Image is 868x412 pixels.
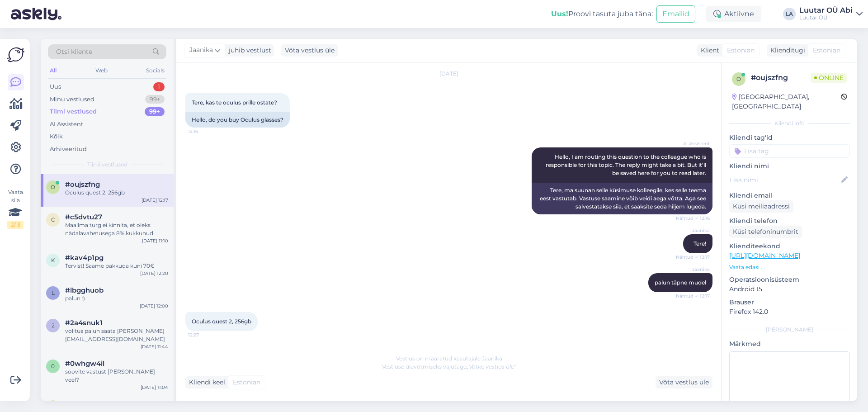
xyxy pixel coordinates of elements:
div: [GEOGRAPHIC_DATA], [GEOGRAPHIC_DATA] [732,92,841,111]
span: Vestlus on määratud kasutajale Jaanika [396,355,502,362]
input: Lisa tag [729,144,850,158]
div: 99+ [145,107,165,116]
div: palun :) [65,294,168,303]
span: Jaanika [189,45,213,55]
span: Estonian [727,46,755,55]
div: Luutar OÜ Abi [799,7,853,14]
span: Tiimi vestlused [87,161,127,169]
span: l [52,289,55,296]
img: Askly Logo [7,46,24,63]
i: „Võtke vestlus üle” [467,363,516,370]
p: Kliendi nimi [729,161,850,171]
span: c [51,216,55,223]
div: Kliendi info [729,119,850,128]
div: AI Assistent [50,120,83,129]
div: 1 [153,82,165,91]
span: Jaanika [676,227,710,234]
button: Emailid [656,5,695,23]
span: 12:27 [188,331,222,338]
p: Android 15 [729,284,850,294]
div: Aktiivne [706,6,761,22]
p: Firefox 142.0 [729,307,850,317]
span: #2a4snuk1 [65,319,103,327]
span: #ognh5zgv [65,400,104,408]
div: Tere, ma suunan selle küsimuse kolleegile, kes selle teema eest vastutab. Vastuse saamine võib ve... [532,183,712,214]
div: [DATE] 11:04 [141,384,168,391]
div: Tervist! Saame pakkuda kuni 70€ [65,262,168,270]
div: Küsi telefoninumbrit [729,226,802,238]
span: #oujszfng [65,180,100,189]
div: [DATE] [185,70,712,78]
div: [DATE] 12:00 [140,303,168,309]
div: Küsi meiliaadressi [729,200,793,213]
div: [DATE] 11:10 [142,237,168,244]
div: volitus palun saata [PERSON_NAME] [EMAIL_ADDRESS][DOMAIN_NAME] [65,327,168,343]
div: Kliendi keel [185,378,225,387]
span: #lbgghuob [65,286,104,294]
div: LA [783,8,796,20]
span: palun täpne mudel [655,279,706,286]
div: Hello, do you buy Oculus glasses? [185,112,290,128]
p: Kliendi tag'id [729,133,850,142]
div: [DATE] 12:20 [140,270,168,277]
span: Nähtud ✓ 12:16 [676,215,710,222]
div: Luutar OÜ [799,14,853,21]
div: Uus [50,82,61,91]
span: Online [811,73,847,83]
div: Oculus quest 2, 256gb [65,189,168,197]
span: Hello, I am routing this question to the colleague who is responsible for this topic. The reply m... [546,153,708,176]
div: soovite vastust [PERSON_NAME] veel? [65,368,168,384]
span: #c5dvtu27 [65,213,102,221]
div: Võta vestlus üle [281,44,338,57]
p: Vaata edasi ... [729,263,850,271]
span: 12:16 [188,128,222,135]
span: Nähtud ✓ 12:17 [676,293,710,299]
p: Operatsioonisüsteem [729,275,850,284]
span: #kav4p1pg [65,254,104,262]
div: Klienditugi [767,46,805,55]
div: Võta vestlus üle [656,376,712,388]
div: juhib vestlust [225,46,271,55]
div: [DATE] 12:17 [142,197,168,204]
p: Kliendi telefon [729,216,850,226]
span: Tere! [693,240,706,247]
span: k [51,257,55,264]
a: [URL][DOMAIN_NAME] [729,251,800,260]
div: Vaata siia [7,188,24,229]
div: Minu vestlused [50,95,94,104]
div: Tiimi vestlused [50,107,97,116]
span: o [51,184,55,190]
div: [PERSON_NAME] [729,326,850,334]
span: o [736,76,741,82]
div: 99+ [145,95,165,104]
p: Kliendi email [729,191,850,200]
p: Klienditeekond [729,242,850,251]
div: Maailma turg ei kinnita, et oleks nädalavahetusega 8% kukkunud [65,221,168,237]
div: Socials [144,65,166,76]
div: [DATE] 11:44 [141,343,168,350]
span: Estonian [233,378,260,387]
span: 0 [51,363,55,369]
span: Nähtud ✓ 12:17 [676,254,710,260]
div: Web [94,65,109,76]
div: 2 / 3 [7,221,24,229]
span: Oculus quest 2, 256gb [192,318,251,325]
input: Lisa nimi [730,175,840,185]
span: Vestluse ülevõtmiseks vajutage [382,363,516,370]
a: Luutar OÜ AbiLuutar OÜ [799,7,863,21]
span: Tere, kas te oculus prille ostate? [192,99,277,106]
div: # oujszfng [751,72,811,83]
div: Kõik [50,132,63,141]
span: Jaanika [676,266,710,273]
span: Estonian [813,46,840,55]
span: 2 [52,322,55,329]
b: Uus! [551,9,568,18]
span: #0whgw4il [65,360,104,368]
div: Klient [697,46,719,55]
div: All [48,65,58,76]
div: Proovi tasuta juba täna: [551,9,653,19]
span: AI Assistent [676,140,710,147]
div: Arhiveeritud [50,145,87,154]
span: Otsi kliente [56,47,92,57]
p: Brauser [729,298,850,307]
